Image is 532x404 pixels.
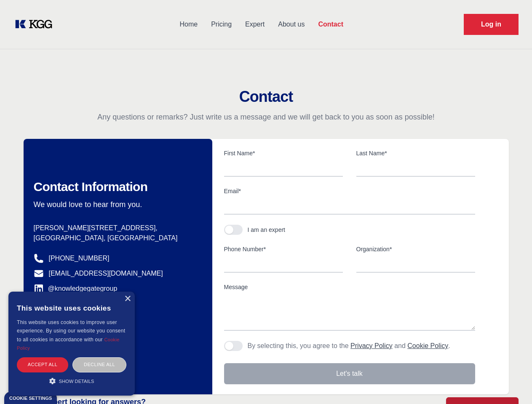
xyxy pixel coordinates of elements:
[49,253,110,263] a: [PHONE_NUMBER]
[17,319,125,343] span: This website uses cookies to improve user experience. By using our website you consent to all coo...
[17,377,126,385] div: Show details
[224,245,343,253] label: Phone Number*
[248,341,450,351] p: By selecting this, you agree to the and .
[17,357,68,372] div: Accept all
[34,233,199,243] p: [GEOGRAPHIC_DATA], [GEOGRAPHIC_DATA]
[49,268,163,279] a: [EMAIL_ADDRESS][DOMAIN_NAME]
[17,298,126,318] div: This website uses cookies
[248,226,286,234] div: I am an expert
[34,284,118,294] a: @knowledgegategroup
[34,199,199,210] p: We would love to hear from you.
[490,364,532,404] iframe: Chat Widget
[10,88,522,105] h2: Contact
[224,363,475,384] button: Let's talk
[271,13,311,35] a: About us
[350,342,393,349] a: Privacy Policy
[34,223,199,233] p: [PERSON_NAME][STREET_ADDRESS],
[9,396,52,401] div: Cookie settings
[13,18,59,31] a: KOL Knowledge Platform: Talk to Key External Experts (KEE)
[72,357,126,372] div: Decline all
[356,149,475,157] label: Last Name*
[224,187,475,195] label: Email*
[224,283,475,291] label: Message
[224,149,343,157] label: First Name*
[173,13,204,35] a: Home
[238,13,271,35] a: Expert
[34,179,199,194] h2: Contact Information
[59,379,94,384] span: Show details
[407,342,448,349] a: Cookie Policy
[311,13,350,35] a: Contact
[124,296,131,302] div: Close
[10,112,522,122] p: Any questions or remarks? Just write us a message and we will get back to you as soon as possible!
[17,337,120,351] a: Cookie Policy
[356,245,475,253] label: Organization*
[464,14,519,35] a: Request Demo
[204,13,238,35] a: Pricing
